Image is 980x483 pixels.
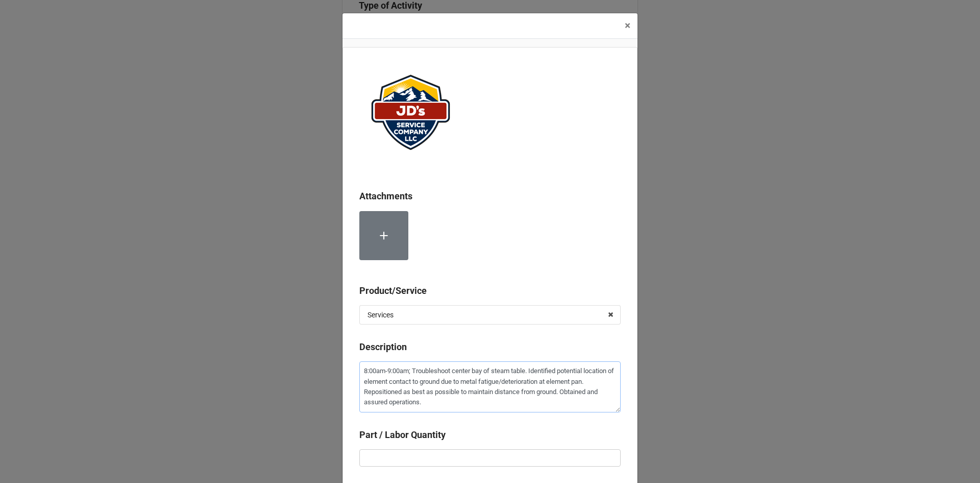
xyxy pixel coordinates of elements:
label: Description [359,340,407,354]
label: Part / Labor Quantity [359,428,446,442]
span: × [625,19,630,32]
textarea: 8:00am-9:00am; Troubleshoot center bay of steam table. Identified potential location of element c... [359,361,621,412]
label: Attachments [359,189,412,203]
label: Product/Service [359,284,427,298]
div: Services [367,311,394,318]
img: user-attachments%2Flegacy%2Fextension-attachments%2FePqffAuANl%2FJDServiceCoLogo_website.png [359,64,461,161]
